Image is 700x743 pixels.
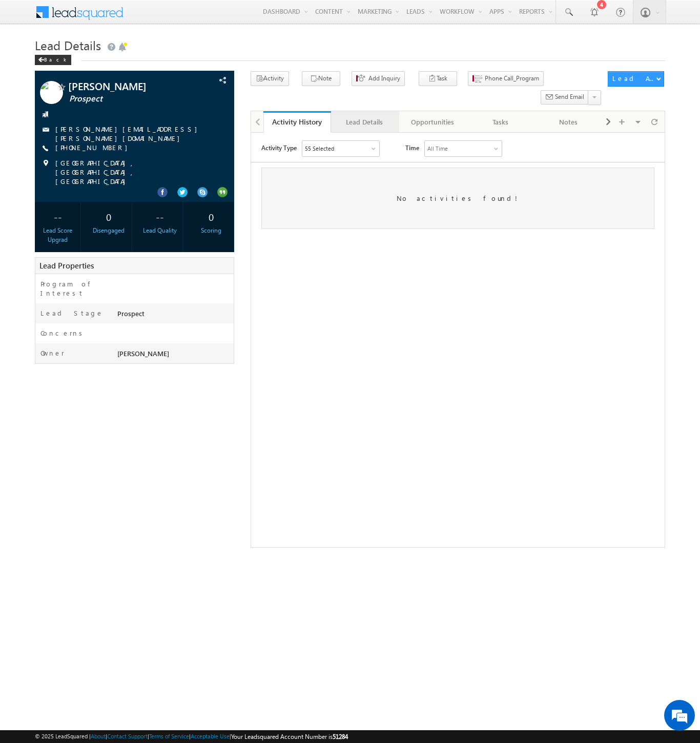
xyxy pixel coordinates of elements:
a: [PERSON_NAME][EMAIL_ADDRESS][PERSON_NAME][DOMAIN_NAME] [55,125,202,142]
div: All Time [176,11,197,20]
label: Program of Interest [40,279,107,298]
button: Activity [251,71,289,86]
a: Notes [534,111,602,133]
div: Scoring [191,226,231,235]
span: [PERSON_NAME] [117,349,169,358]
span: Phone Call_Program [485,74,539,83]
a: Terms of Service [149,733,189,739]
a: Tasks [467,111,534,133]
a: Back [35,54,76,63]
a: Lead Details [331,111,399,133]
label: Lead Stage [40,308,104,318]
span: Add Inquiry [368,74,400,83]
label: Owner [40,348,65,358]
div: Activity History [271,117,323,127]
div: -- [37,207,78,226]
div: Tasks [475,116,525,128]
div: No activities found! [10,35,403,96]
span: Time [154,8,168,23]
span: Prospect [69,94,192,104]
div: Lead Details [339,116,389,128]
a: Activity History [263,111,331,133]
div: Lead Score Upgrad [37,226,78,244]
div: Disengaged [89,226,129,235]
a: About [91,733,106,739]
div: Prospect [115,308,234,323]
img: Profile photo [40,81,63,108]
div: Lead Actions [612,74,656,83]
div: Lead Quality [140,226,180,235]
label: Concerns [40,328,86,338]
span: Lead Details [35,37,101,53]
span: Lead Properties [39,260,94,271]
button: Lead Actions [608,71,664,87]
span: [PHONE_NUMBER] [55,143,133,153]
a: Contact Support [107,733,148,739]
div: 0 [191,207,231,226]
span: © 2025 LeadSquared | | | | | [35,732,348,741]
span: Your Leadsquared Account Number is [231,733,348,740]
a: Acceptable Use [191,733,230,739]
div: Notes [543,116,593,128]
div: Sales Activity,Program,Email Bounced,Email Link Clicked,Email Marked Spam & 50 more.. [51,8,128,24]
span: Send Email [555,92,584,101]
button: Phone Call_Program [468,71,544,86]
div: Opportunities [407,116,458,128]
span: 51284 [333,733,348,740]
div: -- [140,207,180,226]
a: Opportunities [399,111,467,133]
div: 55 Selected [54,11,83,20]
div: Back [35,55,71,65]
span: [GEOGRAPHIC_DATA], [GEOGRAPHIC_DATA], [GEOGRAPHIC_DATA] [55,158,216,186]
span: Activity Type [10,8,46,23]
button: Task [419,71,457,86]
button: Send Email [541,90,589,105]
div: 0 [89,207,129,226]
button: Add Inquiry [352,71,405,86]
button: Note [302,71,340,86]
span: [PERSON_NAME] [68,81,191,91]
